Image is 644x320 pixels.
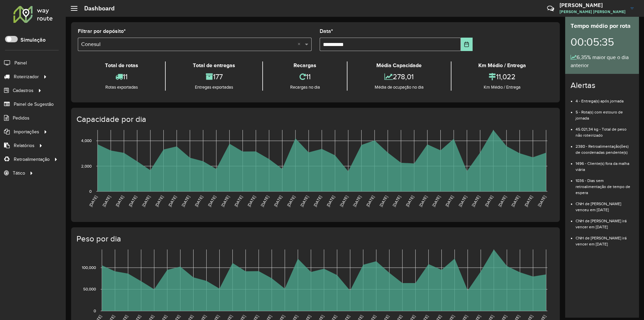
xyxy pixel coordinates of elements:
[20,36,46,44] label: Simulação
[576,196,634,213] li: CNH de [PERSON_NAME] venceu em [DATE]
[537,195,547,208] text: [DATE]
[14,101,54,108] span: Painel de Sugestão
[76,234,553,244] h4: Peso por dia
[320,27,333,35] label: Data
[265,70,345,84] div: 11
[352,195,362,208] text: [DATE]
[576,230,634,247] li: CNH de [PERSON_NAME] irá vencer em [DATE]
[349,84,449,91] div: Média de ocupação no dia
[559,9,626,15] span: [PERSON_NAME] [PERSON_NAME]
[233,195,243,208] text: [DATE]
[286,195,296,208] text: [DATE]
[115,195,124,208] text: [DATE]
[79,84,163,91] div: Rotas exportadas
[14,156,50,163] span: Retroalimentação
[94,309,96,313] text: 0
[167,195,177,208] text: [DATE]
[13,87,34,94] span: Cadastros
[444,195,454,208] text: [DATE]
[571,81,634,90] h4: Alertas
[418,195,428,208] text: [DATE]
[326,195,335,208] text: [DATE]
[349,61,449,70] div: Média Capacidade
[576,104,634,121] li: 5 - Rota(s) com estouro de jornada
[458,195,468,208] text: [DATE]
[313,195,322,208] text: [DATE]
[81,139,92,143] text: 4,000
[167,84,260,91] div: Entregas exportadas
[82,265,96,270] text: 100,000
[14,73,39,80] span: Roteirizador
[181,195,191,208] text: [DATE]
[298,40,303,48] span: Clear all
[167,61,260,70] div: Total de entregas
[102,195,111,208] text: [DATE]
[83,287,96,291] text: 50,000
[559,2,626,8] h3: [PERSON_NAME]
[461,38,473,51] button: Choose Date
[484,195,494,208] text: [DATE]
[511,195,520,208] text: [DATE]
[571,31,634,53] div: 00:05:35
[431,195,441,208] text: [DATE]
[524,195,533,208] text: [DATE]
[14,142,35,149] span: Relatórios
[128,195,138,208] text: [DATE]
[365,195,375,208] text: [DATE]
[14,128,39,135] span: Importações
[247,195,256,208] text: [DATE]
[576,173,634,196] li: 1036 - Dias sem retroalimentação de tempo de espera
[141,195,151,208] text: [DATE]
[453,84,551,91] div: Km Médio / Entrega
[194,195,204,208] text: [DATE]
[405,195,415,208] text: [DATE]
[453,61,551,70] div: Km Médio / Entrega
[576,93,634,104] li: 4 - Entrega(s) após jornada
[576,213,634,230] li: CNH de [PERSON_NAME] irá vencer em [DATE]
[576,121,634,138] li: 45.021,34 kg - Total de peso não roteirizado
[78,27,126,35] label: Filtrar por depósito
[13,170,25,177] span: Tático
[300,195,309,208] text: [DATE]
[265,84,345,91] div: Recargas no dia
[349,70,449,84] div: 278,01
[88,195,98,208] text: [DATE]
[76,115,553,124] h4: Capacidade por dia
[154,195,164,208] text: [DATE]
[497,195,507,208] text: [DATE]
[260,195,270,208] text: [DATE]
[576,155,634,173] li: 1496 - Cliente(s) fora da malha viária
[89,189,92,193] text: 0
[14,59,27,66] span: Painel
[77,5,115,12] h2: Dashboard
[571,53,634,70] div: 6,35% maior que o dia anterior
[167,70,260,84] div: 177
[13,115,30,122] span: Pedidos
[79,70,163,84] div: 11
[543,1,558,16] a: Contato Rápido
[339,195,349,208] text: [DATE]
[392,195,401,208] text: [DATE]
[571,21,634,31] div: Tempo médio por rota
[81,164,92,168] text: 2,000
[453,70,551,84] div: 11,022
[220,195,230,208] text: [DATE]
[576,138,634,155] li: 2380 - Retroalimentação(ões) de coordenadas pendente(s)
[79,61,163,70] div: Total de rotas
[207,195,217,208] text: [DATE]
[265,61,345,70] div: Recargas
[379,195,388,208] text: [DATE]
[471,195,481,208] text: [DATE]
[273,195,283,208] text: [DATE]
